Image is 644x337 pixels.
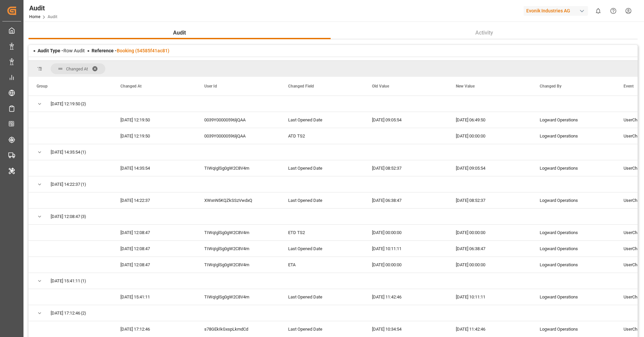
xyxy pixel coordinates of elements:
[196,160,280,176] div: TIWqIglSg0gW2C8V4m
[364,112,448,128] div: [DATE] 09:05:54
[532,128,615,144] div: Logward Operations
[532,321,615,337] div: Logward Operations
[448,128,532,144] div: [DATE] 00:00:00
[591,3,606,18] button: show 0 new notifications
[170,29,189,37] span: Audit
[288,84,314,89] span: Changed Field
[280,192,364,208] div: Last Opened Date
[448,160,532,176] div: [DATE] 09:05:54
[81,177,86,192] span: (1)
[364,289,448,305] div: [DATE] 11:42:46
[81,209,86,224] span: (3)
[624,84,634,89] span: Event
[448,192,532,208] div: [DATE] 08:52:37
[473,29,496,37] span: Activity
[280,321,364,337] div: Last Opened Date
[196,241,280,257] div: TIWqIglSg0gW2C8V4m
[540,84,561,89] span: Changed By
[448,257,532,273] div: [DATE] 00:00:00
[29,26,331,39] button: Audit
[532,112,615,128] div: Logward Operations
[196,321,280,337] div: s78GEkIkGxspLkmdCd
[448,112,532,128] div: [DATE] 06:49:50
[204,84,217,89] span: User Id
[331,26,638,39] button: Activity
[280,257,364,273] div: ETA
[196,112,280,128] div: 0039Y00000596ljQAA
[456,84,475,89] span: New Value
[196,192,280,208] div: XWxnN5KQZkSSzVwdxQ
[66,66,88,71] span: Changed At
[51,305,80,321] span: [DATE] 17:12:46
[364,241,448,257] div: [DATE] 10:11:11
[280,112,364,128] div: Last Opened Date
[532,160,615,176] div: Logward Operations
[120,84,142,89] span: Changed At
[280,128,364,144] div: ATD TS2
[532,225,615,240] div: Logward Operations
[92,48,169,53] span: Reference -
[364,160,448,176] div: [DATE] 08:52:37
[29,14,40,19] a: Home
[196,128,280,144] div: 0039Y00000596ljQAA
[280,225,364,240] div: ETD TS2
[364,192,448,208] div: [DATE] 06:38:47
[524,4,591,17] button: Evonik Industries AG
[112,225,196,240] div: [DATE] 12:08:47
[81,305,86,321] span: (2)
[38,47,85,54] div: Row Audit
[364,257,448,273] div: [DATE] 00:00:00
[117,48,169,53] a: Booking (54585f41ac81)
[51,96,80,112] span: [DATE] 12:19:50
[112,128,196,144] div: [DATE] 12:19:50
[448,241,532,257] div: [DATE] 06:38:47
[81,96,86,112] span: (2)
[81,273,86,289] span: (1)
[372,84,389,89] span: Old Value
[112,321,196,337] div: [DATE] 17:12:46
[280,289,364,305] div: Last Opened Date
[112,160,196,176] div: [DATE] 14:35:54
[51,273,80,289] span: [DATE] 15:41:11
[196,257,280,273] div: TIWqIglSg0gW2C8V4m
[532,192,615,208] div: Logward Operations
[448,289,532,305] div: [DATE] 10:11:11
[532,241,615,257] div: Logward Operations
[196,289,280,305] div: TIWqIglSg0gW2C8V4m
[112,241,196,257] div: [DATE] 12:08:47
[112,289,196,305] div: [DATE] 15:41:11
[112,257,196,273] div: [DATE] 12:08:47
[51,209,80,224] span: [DATE] 12:08:47
[51,145,80,160] span: [DATE] 14:35:54
[448,321,532,337] div: [DATE] 11:42:46
[51,177,80,192] span: [DATE] 14:22:37
[364,321,448,337] div: [DATE] 10:34:54
[532,289,615,305] div: Logward Operations
[524,6,588,16] div: Evonik Industries AG
[112,192,196,208] div: [DATE] 14:22:37
[280,241,364,257] div: Last Opened Date
[81,145,86,160] span: (1)
[364,225,448,240] div: [DATE] 00:00:00
[280,160,364,176] div: Last Opened Date
[112,112,196,128] div: [DATE] 12:19:50
[532,257,615,273] div: Logward Operations
[29,3,57,13] div: Audit
[196,225,280,240] div: TIWqIglSg0gW2C8V4m
[38,48,63,53] span: Audit Type -
[606,3,621,18] button: Help Center
[37,84,48,89] span: Group
[448,225,532,240] div: [DATE] 00:00:00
